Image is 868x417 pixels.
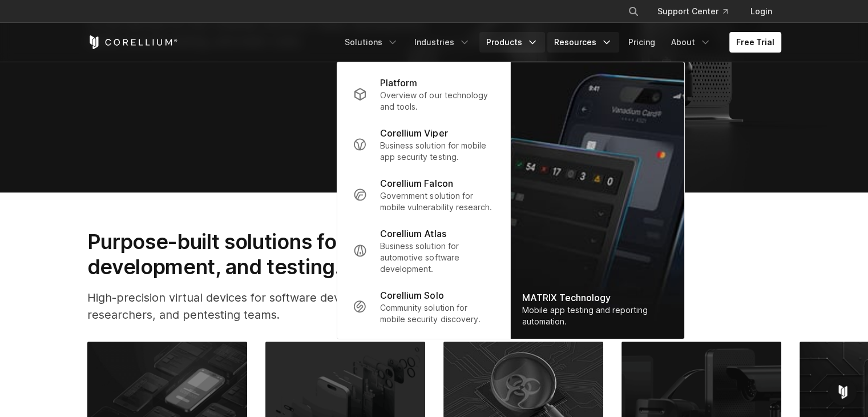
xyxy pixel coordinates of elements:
a: Corellium Falcon Government solution for mobile vulnerability research. [344,170,503,220]
p: Government solution for mobile vulnerability research. [380,190,494,213]
a: Resources [547,32,619,53]
a: Platform Overview of our technology and tools. [344,69,503,119]
div: MATRIX Technology [522,291,672,304]
div: Open Intercom Messenger [829,378,857,406]
p: High-precision virtual devices for software developers, security researchers, and pentesting teams. [87,289,477,323]
a: Login [741,1,781,22]
p: Business solution for mobile app security testing. [380,140,494,163]
img: Matrix_WebNav_1x [510,62,684,339]
a: About [664,32,718,53]
p: Corellium Falcon [380,177,453,190]
p: Community solution for mobile security discovery. [380,302,494,325]
p: Corellium Atlas [380,227,446,240]
a: MATRIX Technology Mobile app testing and reporting automation. [510,62,684,339]
p: Overview of our technology and tools. [380,90,494,113]
a: Corellium Viper Business solution for mobile app security testing. [344,119,503,170]
a: Pricing [621,32,662,53]
p: Corellium Solo [380,288,443,302]
a: Solutions [338,32,405,53]
p: Business solution for automotive software development. [380,240,494,275]
div: Navigation Menu [614,1,781,22]
a: Free Trial [729,32,781,53]
a: Support Center [648,1,737,22]
a: Products [479,32,545,53]
a: Industries [407,32,477,53]
a: Corellium Home [87,35,178,49]
button: Search [623,1,644,22]
a: Corellium Atlas Business solution for automotive software development. [344,220,503,282]
a: Corellium Solo Community solution for mobile security discovery. [344,282,503,332]
div: Navigation Menu [338,32,781,53]
h2: Purpose-built solutions for research, development, and testing. [87,229,477,280]
div: Mobile app testing and reporting automation. [522,304,672,327]
p: Platform [380,76,417,90]
p: Corellium Viper [380,126,447,140]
